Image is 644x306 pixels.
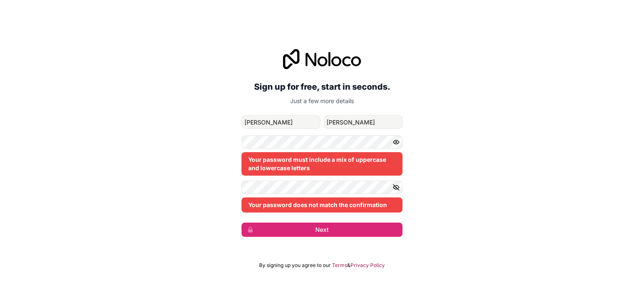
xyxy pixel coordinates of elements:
[332,262,347,269] a: Terms
[324,115,402,129] input: family-name
[241,181,402,194] input: Confirm password
[347,262,351,269] span: &
[241,152,402,176] div: Your password must include a mix of uppercase and lowercase letters
[241,97,402,105] p: Just a few more details
[241,223,402,237] button: Next
[241,135,402,149] input: Password
[241,197,402,213] div: Your password does not match the confirmation
[241,79,402,94] h2: Sign up for free, start in seconds.
[241,115,320,129] input: given-name
[259,262,331,269] span: By signing up you agree to our
[351,262,385,269] a: Privacy Policy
